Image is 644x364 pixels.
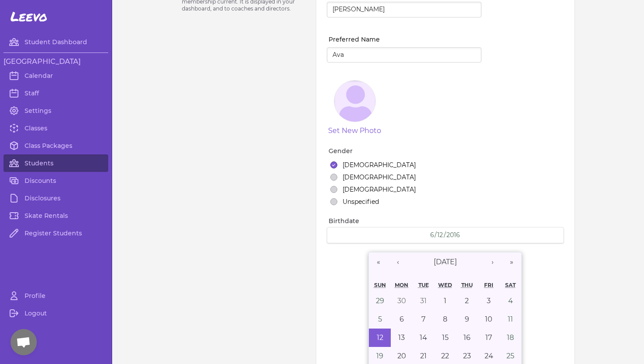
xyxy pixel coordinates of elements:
[444,231,446,239] span: /
[4,137,108,154] a: Class Packages
[4,33,108,51] a: Student Dashboard
[369,252,388,272] button: «
[446,231,460,239] input: YYYY
[4,189,108,207] a: Disclosures
[374,282,386,288] abbr: Sunday
[400,315,404,323] abbr: June 6, 2016
[329,217,564,225] label: Birthdate
[465,315,469,323] abbr: June 9, 2016
[4,84,108,102] a: Staff
[376,352,383,360] abbr: June 19, 2016
[327,2,481,17] input: Richard Button
[464,333,471,342] abbr: June 16, 2016
[4,224,108,242] a: Register Students
[391,292,413,310] button: May 30, 2016
[444,297,446,305] abbr: June 1, 2016
[398,333,405,342] abbr: June 13, 2016
[500,329,522,347] button: June 18, 2016
[502,252,521,272] button: »
[434,258,457,266] span: [DATE]
[421,315,425,323] abbr: June 7, 2016
[434,292,456,310] button: June 1, 2016
[343,161,416,169] label: [DEMOGRAPHIC_DATA]
[4,119,108,137] a: Classes
[4,172,108,189] a: Discounts
[434,329,456,347] button: June 15, 2016
[478,310,500,329] button: June 10, 2016
[4,207,108,224] a: Skate Rentals
[369,292,391,310] button: May 29, 2016
[343,197,379,206] label: Unspecified
[378,315,382,323] abbr: June 5, 2016
[508,315,513,323] abbr: June 11, 2016
[407,252,483,272] button: [DATE]
[369,310,391,329] button: June 5, 2016
[456,292,478,310] button: June 2, 2016
[434,310,456,329] button: June 8, 2016
[329,147,564,155] label: Gender
[420,352,427,360] abbr: June 21, 2016
[413,292,435,310] button: May 31, 2016
[435,231,437,239] span: /
[478,292,500,310] button: June 3, 2016
[4,102,108,119] a: Settings
[395,282,408,288] abbr: Monday
[391,329,413,347] button: June 13, 2016
[391,310,413,329] button: June 6, 2016
[11,329,37,355] a: Open chat
[329,35,481,44] label: Preferred Name
[397,352,406,360] abbr: June 20, 2016
[4,56,108,67] h3: [GEOGRAPHIC_DATA]
[413,310,435,329] button: June 7, 2016
[505,282,516,288] abbr: Saturday
[461,282,473,288] abbr: Thursday
[369,329,391,347] button: June 12, 2016
[485,315,492,323] abbr: June 10, 2016
[500,292,522,310] button: June 4, 2016
[485,333,492,342] abbr: June 17, 2016
[397,297,406,305] abbr: May 30, 2016
[430,231,435,239] input: MM
[327,47,481,63] input: Richard
[328,126,381,136] button: Set New Photo
[4,304,108,322] a: Logout
[4,154,108,172] a: Students
[11,9,47,24] span: Leevo
[377,333,383,342] abbr: June 12, 2016
[441,352,449,360] abbr: June 22, 2016
[506,352,514,360] abbr: June 25, 2016
[508,297,513,305] abbr: June 4, 2016
[487,297,491,305] abbr: June 3, 2016
[463,352,471,360] abbr: June 23, 2016
[420,333,427,342] abbr: June 14, 2016
[4,67,108,84] a: Calendar
[500,310,522,329] button: June 11, 2016
[456,329,478,347] button: June 16, 2016
[437,231,444,239] input: DD
[443,315,447,323] abbr: June 8, 2016
[465,297,469,305] abbr: June 2, 2016
[485,352,493,360] abbr: June 24, 2016
[484,282,493,288] abbr: Friday
[478,329,500,347] button: June 17, 2016
[343,185,416,194] label: [DEMOGRAPHIC_DATA]
[376,297,384,305] abbr: May 29, 2016
[420,297,427,305] abbr: May 31, 2016
[388,252,407,272] button: ‹
[507,333,514,342] abbr: June 18, 2016
[442,333,449,342] abbr: June 15, 2016
[456,310,478,329] button: June 9, 2016
[413,329,435,347] button: June 14, 2016
[343,173,416,182] label: [DEMOGRAPHIC_DATA]
[483,252,502,272] button: ›
[418,282,429,288] abbr: Tuesday
[438,282,452,288] abbr: Wednesday
[4,287,108,304] a: Profile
